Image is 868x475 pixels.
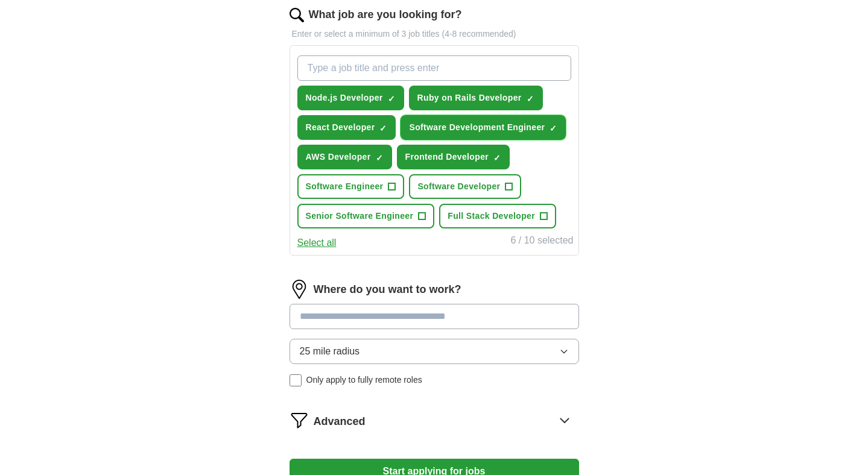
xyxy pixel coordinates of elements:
[300,344,360,359] span: 25 mile radius
[290,411,309,430] img: filter
[397,145,510,169] button: Frontend Developer✓
[290,374,302,386] input: Only apply to fully remote roles
[314,282,461,298] label: Where do you want to work?
[306,92,383,104] span: Node.js Developer
[448,210,535,222] span: Full Stack Developer
[306,180,384,193] span: Software Engineer
[493,153,501,163] span: ✓
[409,121,545,134] span: Software Development Engineer
[417,180,500,193] span: Software Developer
[306,374,422,386] span: Only apply to fully remote roles
[306,210,414,222] span: Senior Software Engineer
[297,115,396,140] button: React Developer✓
[306,151,371,163] span: AWS Developer
[297,236,337,250] button: Select all
[309,7,462,23] label: What job are you looking for?
[297,204,435,228] button: Senior Software Engineer
[439,204,556,228] button: Full Stack Developer
[297,145,392,169] button: AWS Developer✓
[527,94,534,104] span: ✓
[297,55,571,81] input: Type a job title and press enter
[379,124,387,133] span: ✓
[290,28,579,40] p: Enter or select a minimum of 3 job titles (4-8 recommended)
[550,124,557,133] span: ✓
[401,115,566,140] button: Software Development Engineer✓
[409,174,521,199] button: Software Developer
[376,153,383,163] span: ✓
[306,121,375,134] span: React Developer
[405,151,489,163] span: Frontend Developer
[510,233,573,250] div: 6 / 10 selected
[388,94,395,104] span: ✓
[409,86,543,110] button: Ruby on Rails Developer✓
[297,174,405,199] button: Software Engineer
[290,8,304,22] img: search.png
[297,86,404,110] button: Node.js Developer✓
[417,92,522,104] span: Ruby on Rails Developer
[314,414,366,430] span: Advanced
[290,280,309,299] img: location.png
[290,339,579,364] button: 25 mile radius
